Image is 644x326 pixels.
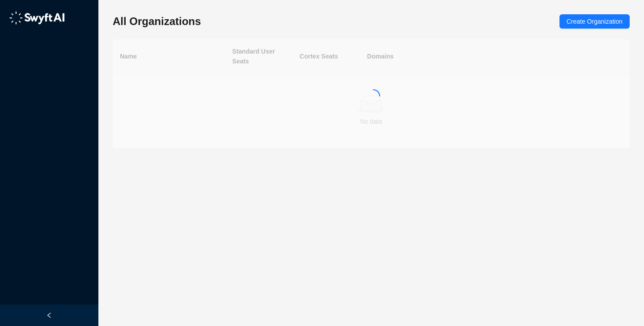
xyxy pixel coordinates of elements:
[113,14,201,29] h3: All Organizations
[559,14,630,29] button: Create Organization
[366,89,381,104] span: loading
[9,11,65,25] img: logo-05li4sbe.png
[567,17,623,26] span: Create Organization
[46,312,52,318] span: left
